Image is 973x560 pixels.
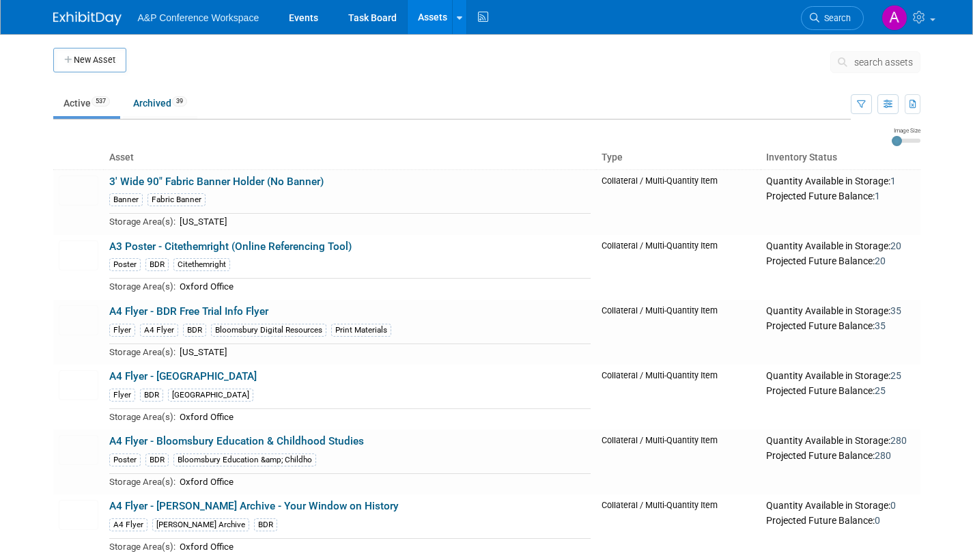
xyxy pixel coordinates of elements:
span: Storage Area(s): [109,542,175,552]
span: 39 [172,96,187,107]
a: A3 Poster - Citethemright (Online Referencing Tool) [109,240,352,253]
a: Archived39 [123,90,197,116]
a: A4 Flyer - Bloomsbury Education & Childhood Studies [109,435,364,447]
td: Oxford Office [175,279,591,294]
div: Citethemright [173,258,230,271]
div: Projected Future Balance: [766,188,914,203]
div: BDR [145,258,169,271]
div: A4 Flyer [109,518,147,531]
a: A4 Flyer - [GEOGRAPHIC_DATA] [109,370,257,382]
div: Fabric Banner [147,193,206,206]
div: Poster [109,258,141,271]
span: 0 [890,500,896,511]
td: Collateral / Multi-Quantity Item [596,235,761,300]
div: Bloomsbury Digital Resources [211,324,326,337]
div: Quantity Available in Storage: [766,240,914,253]
span: 25 [890,370,901,381]
span: A&P Conference Workspace [138,12,259,23]
div: Flyer [109,389,135,402]
div: Quantity Available in Storage: [766,500,914,512]
td: Collateral / Multi-Quantity Item [596,300,761,365]
button: search assets [830,51,920,73]
button: New Asset [53,48,126,72]
td: Oxford Office [175,473,591,489]
div: [PERSON_NAME] Archive [152,518,249,531]
span: 1 [890,176,896,186]
div: Bloomsbury Education &amp; Childho [173,453,316,466]
span: 35 [890,305,901,316]
div: Image Size [892,126,920,135]
div: Projected Future Balance: [766,318,914,333]
td: Collateral / Multi-Quantity Item [596,169,761,235]
span: Storage Area(s): [109,477,175,487]
span: 537 [91,96,110,107]
div: A4 Flyer [140,324,178,337]
img: ExhibitDay [53,12,122,25]
div: Projected Future Balance: [766,253,914,268]
span: 20 [890,240,901,251]
div: Banner [109,193,143,206]
img: Amanda Oney [882,5,907,31]
th: Type [596,146,761,169]
a: A4 Flyer - BDR Free Trial Info Flyer [109,305,268,318]
div: Quantity Available in Storage: [766,370,914,382]
span: 25 [875,385,886,396]
td: Collateral / Multi-Quantity Item [596,494,761,559]
div: Projected Future Balance: [766,512,914,527]
div: Quantity Available in Storage: [766,305,914,318]
span: Storage Area(s): [109,347,175,357]
div: Quantity Available in Storage: [766,435,914,447]
span: Storage Area(s): [109,216,175,227]
td: [US_STATE] [175,344,591,359]
a: Search [801,6,864,30]
td: Oxford Office [175,538,591,554]
div: Print Materials [331,324,391,337]
span: search assets [854,57,913,68]
a: A4 Flyer - [PERSON_NAME] Archive - Your Window on History [109,500,399,512]
a: 3' Wide 90" Fabric Banner Holder (No Banner) [109,176,324,188]
span: Search [819,13,851,23]
td: Collateral / Multi-Quantity Item [596,365,761,430]
td: Oxford Office [175,408,591,424]
span: 280 [890,435,907,446]
div: [GEOGRAPHIC_DATA] [168,389,253,402]
div: Quantity Available in Storage: [766,176,914,188]
td: [US_STATE] [175,214,591,229]
div: Poster [109,453,141,466]
span: Storage Area(s): [109,412,175,422]
span: 20 [875,255,886,266]
div: Flyer [109,324,135,337]
span: 0 [875,515,880,526]
span: Storage Area(s): [109,281,175,292]
th: Asset [104,146,597,169]
div: BDR [145,453,169,466]
div: BDR [140,389,163,402]
span: 35 [875,320,886,331]
div: Projected Future Balance: [766,382,914,397]
span: 1 [875,191,880,201]
div: BDR [183,324,206,337]
div: BDR [254,518,277,531]
span: 280 [875,450,891,461]
div: Projected Future Balance: [766,447,914,462]
td: Collateral / Multi-Quantity Item [596,430,761,494]
a: Active537 [53,90,120,116]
